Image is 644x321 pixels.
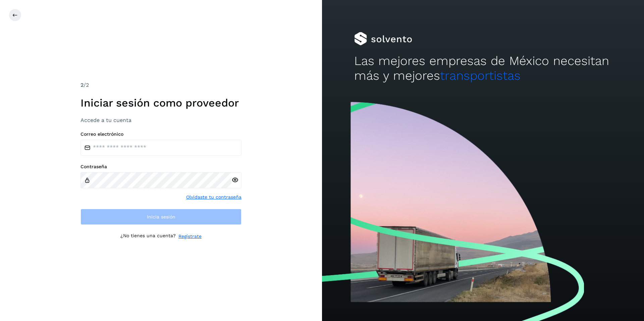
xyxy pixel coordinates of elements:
label: Correo electrónico [80,131,241,137]
a: Olvidaste tu contraseña [186,194,241,201]
span: transportistas [440,68,521,83]
h3: Accede a tu cuenta [80,117,241,123]
a: Regístrate [178,233,202,240]
div: /2 [80,81,241,89]
p: ¿No tienes una cuenta? [120,233,176,240]
span: Inicia sesión [147,214,175,219]
h2: Las mejores empresas de México necesitan más y mejores [354,54,612,83]
label: Contraseña [80,164,241,170]
h1: Iniciar sesión como proveedor [80,97,241,109]
span: 2 [80,82,84,88]
button: Inicia sesión [80,209,241,225]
